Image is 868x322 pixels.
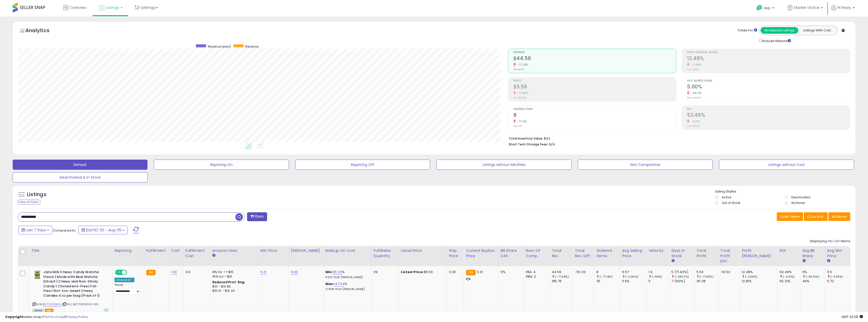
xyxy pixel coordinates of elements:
div: -151.20 [575,270,590,274]
b: Jans Milk Chewy Candy Matcha Flavor | Made with Real Matcha Extract | Chewy and Non-Sticky Candy ... [43,270,105,299]
strong: Copyright [5,314,24,319]
div: 5.5 [827,270,850,274]
small: (-68%) [652,275,662,279]
small: Prev: 35 [513,125,522,128]
button: Filters [247,212,267,221]
div: Current Buybox Price [466,248,496,259]
span: Market Global [794,5,819,10]
div: $15.01 - $16.24 [212,289,254,293]
div: 5.56 [696,270,718,274]
button: Listings without Cost [719,160,854,170]
div: 12.48% [742,270,777,274]
div: Listed Price [401,248,445,253]
div: 44.56 [552,270,572,274]
small: (-2.58%) [745,275,758,279]
div: Total Rev. [552,248,570,259]
b: Listed Price: [401,270,424,274]
span: Profit [513,80,676,82]
label: Archived [791,201,805,205]
button: Actions [828,212,850,221]
div: 35 [596,279,620,283]
div: 5% [501,270,520,274]
span: FBA [45,309,53,313]
span: [DATE]-30 - Aug-05 [86,228,121,233]
div: ROI [780,248,798,253]
b: Min: [325,270,333,274]
h2: $5.56 [513,84,676,91]
div: 25.08 [696,279,718,283]
div: 1.6 [649,270,669,274]
span: 2025-08-15 20:58 GMT [841,314,863,319]
div: Days In Stock [671,248,692,259]
div: Fulfillable Quantity [374,248,397,259]
button: Deactivated & In Stock [13,172,147,182]
small: Prev: 12.81% [687,68,699,71]
span: All listings currently available for purchase on Amazon [32,309,44,313]
p: Listing States: [715,189,855,194]
a: Hi Resty [831,5,855,16]
small: (-3.01%) [783,275,795,279]
small: FBA [466,270,475,275]
button: Listings With Cost [798,27,836,34]
div: 8 [596,270,620,274]
span: Help [764,6,771,10]
th: The percentage added to the cost of goods (COGS) that forms the calculator for Min & Max prices. [323,246,371,266]
small: (-77.24%) [555,275,569,279]
button: Repricing On [154,160,289,170]
div: Displaying 1 to 1 of 1 items [810,239,850,244]
div: Velocity [649,248,667,253]
span: Listings [106,5,119,10]
p: 27.80% Profit [PERSON_NAME] [325,288,367,291]
small: (-28.57%) [675,275,689,279]
span: Hi Resty [838,5,851,10]
small: (-77.14%) [600,275,613,279]
div: $10 - $10.83 [212,285,254,289]
a: Terms of Use [43,314,65,319]
i: Get Help [756,5,763,11]
label: Out of Stock [722,201,740,205]
h2: 12.48% [687,55,850,62]
div: 195.76 [552,279,572,283]
b: Reduced Prof. Rng. [212,280,246,284]
div: 5 (71.43%) [671,270,694,274]
label: Active [722,195,731,199]
span: | SKU: B077GFD9VN-VEN [62,302,99,306]
div: Avg Selling Price [622,248,644,259]
span: OFF [126,270,134,275]
small: (-0.36%) [625,275,638,279]
span: Columns [807,214,823,219]
button: Non Competitive [578,160,713,170]
b: Short Term Storage Fees: [509,142,548,146]
div: Profit [PERSON_NAME] [742,248,775,259]
small: -77.83% [516,91,528,95]
button: Repricing Off [295,160,430,170]
div: 12.81% [742,279,777,283]
a: 147.54 [334,281,344,287]
small: Prev: 55.12% [687,125,700,128]
h5: Listings [27,191,46,198]
div: Markup on Cost [325,248,369,253]
h2: 5.00% [687,84,850,91]
div: -19.52 [720,270,736,274]
a: Help [752,1,779,16]
div: 0.00 [449,270,460,274]
span: Avg. Buybox Share [687,80,850,82]
div: 5 [649,279,669,283]
div: Amazon Fees [212,248,256,253]
div: 5.72 [827,279,850,283]
small: (-3.85%) [830,275,843,279]
span: Overview [70,5,86,10]
div: 8% for <= $15 [212,270,254,274]
small: Avg Win Price. [827,259,830,263]
div: BB Share 24h. [501,248,522,259]
div: [PERSON_NAME] [291,248,321,253]
small: (-77.83%) [700,275,713,279]
div: 5.57 [622,270,647,274]
div: Fulfillment [146,248,167,253]
div: Ordered Items [596,248,618,259]
div: Num of Comp. [526,248,548,259]
div: seller snap | | [5,315,88,319]
div: % [325,282,367,291]
li: $42 [509,135,846,141]
small: -89.13% [689,91,702,95]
